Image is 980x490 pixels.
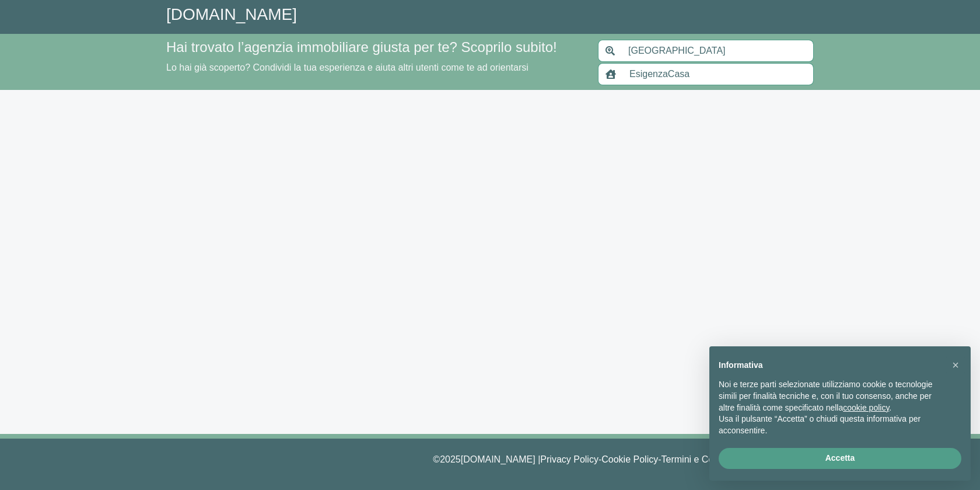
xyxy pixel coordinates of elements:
button: Accetta [719,448,961,469]
button: Chiudi questa informativa [946,356,965,374]
a: Termini e Condizioni [661,454,745,464]
a: Cookie Policy [601,454,658,464]
h4: Hai trovato l’agenzia immobiliare giusta per te? Scoprilo subito! [166,39,584,56]
a: Privacy Policy [540,454,598,464]
input: Inserisci nome agenzia immobiliare [622,63,814,85]
p: Usa il pulsante “Accetta” o chiudi questa informativa per acconsentire. [719,413,943,436]
p: Lo hai già scoperto? Condividi la tua esperienza e aiuta altri utenti come te ad orientarsi [166,61,584,75]
span: × [952,359,959,371]
p: Noi e terze parti selezionate utilizziamo cookie o tecnologie simili per finalità tecniche e, con... [719,379,943,413]
a: cookie policy - il link si apre in una nuova scheda [843,403,889,412]
h2: Informativa [719,360,943,370]
a: [DOMAIN_NAME] [166,5,297,23]
input: Inserisci area di ricerca (Comune o Provincia) [621,40,814,62]
p: © 2025 [DOMAIN_NAME] | - - | [166,453,814,467]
